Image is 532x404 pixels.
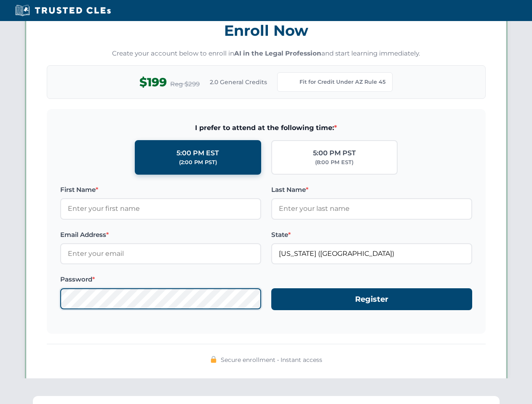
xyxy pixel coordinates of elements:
div: (2:00 PM PST) [179,158,217,167]
div: (8:00 PM EST) [315,158,353,167]
label: Password [60,274,261,284]
img: Arizona Bar [284,76,296,88]
img: 🔒 [210,356,217,363]
input: Enter your last name [271,198,472,219]
div: 5:00 PM EST [176,148,219,159]
label: Last Name [271,185,472,195]
strong: AI in the Legal Profession [234,49,321,57]
label: First Name [60,185,261,195]
span: I prefer to attend at the following time: [60,122,472,133]
label: State [271,230,472,240]
span: Fit for Credit Under AZ Rule 45 [299,78,385,86]
label: Email Address [60,230,261,240]
img: Trusted CLEs [13,4,113,17]
h3: Enroll Now [47,17,486,44]
button: Register [271,288,472,311]
span: Reg $299 [170,79,200,89]
span: 2.0 General Credits [210,77,267,87]
div: 5:00 PM PST [313,148,356,159]
p: Create your account below to enroll in and start learning immediately. [47,49,486,58]
input: Enter your email [60,243,261,264]
input: Enter your first name [60,198,261,219]
input: Arizona (AZ) [271,243,472,264]
span: Secure enrollment • Instant access [221,355,322,364]
span: $199 [139,73,167,92]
